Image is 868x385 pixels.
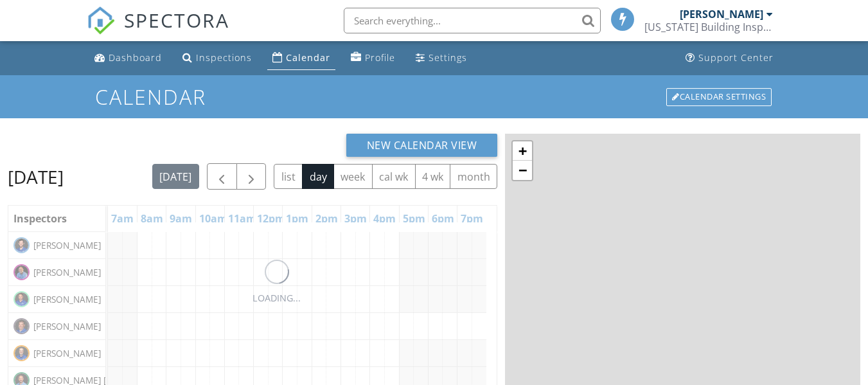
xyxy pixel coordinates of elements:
button: [DATE] [152,164,199,189]
button: day [302,164,334,189]
button: month [450,164,497,189]
span: [PERSON_NAME] [31,347,103,360]
div: [PERSON_NAME] [680,8,763,21]
a: 7am [108,208,137,229]
div: Calendar [286,51,330,64]
img: travis.jpg [13,291,30,307]
div: Profile [365,51,395,64]
a: Settings [411,46,472,70]
button: week [333,164,373,189]
h2: [DATE] [8,164,64,190]
a: 4pm [370,208,399,229]
a: 6pm [429,208,457,229]
a: Inspections [177,46,257,70]
a: Zoom out [513,161,532,180]
button: Next day [236,163,267,190]
span: [PERSON_NAME] [31,293,103,306]
a: 5pm [400,208,429,229]
h1: Calendar [95,85,773,108]
img: brian.jpg [13,318,30,334]
a: Zoom in [513,141,532,161]
a: 9am [166,208,195,229]
button: cal wk [372,164,416,189]
img: jared.jpg [13,237,30,253]
span: SPECTORA [124,6,229,33]
div: Inspections [196,51,252,64]
a: Calendar [267,46,335,70]
span: Inspectors [13,211,67,226]
a: Support Center [680,46,779,70]
a: 12pm [254,208,288,229]
a: 11am [225,208,260,229]
div: Florida Building Inspection Group [644,21,773,33]
input: Search everything... [344,8,601,33]
div: Settings [429,51,467,64]
a: 7pm [457,208,486,229]
a: Dashboard [89,46,167,70]
div: Support Center [698,51,774,64]
button: 4 wk [415,164,451,189]
a: SPECTORA [87,17,229,44]
button: Previous day [207,163,237,190]
img: The Best Home Inspection Software - Spectora [87,6,115,35]
span: [PERSON_NAME] [31,266,103,279]
button: list [274,164,303,189]
img: 444136019_792524036183786_8612037635741478041_n.jpg [13,264,30,280]
a: 1pm [283,208,312,229]
span: [PERSON_NAME] [31,320,103,333]
button: New Calendar View [346,134,498,157]
div: LOADING... [252,291,301,305]
a: Calendar Settings [665,87,773,107]
a: 3pm [341,208,370,229]
a: 10am [196,208,231,229]
span: [PERSON_NAME] [31,239,103,252]
a: 8am [137,208,166,229]
a: 2pm [312,208,341,229]
div: Dashboard [109,51,162,64]
div: Calendar Settings [666,88,772,106]
img: jonathan.jpg [13,345,30,361]
a: Profile [346,46,400,70]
